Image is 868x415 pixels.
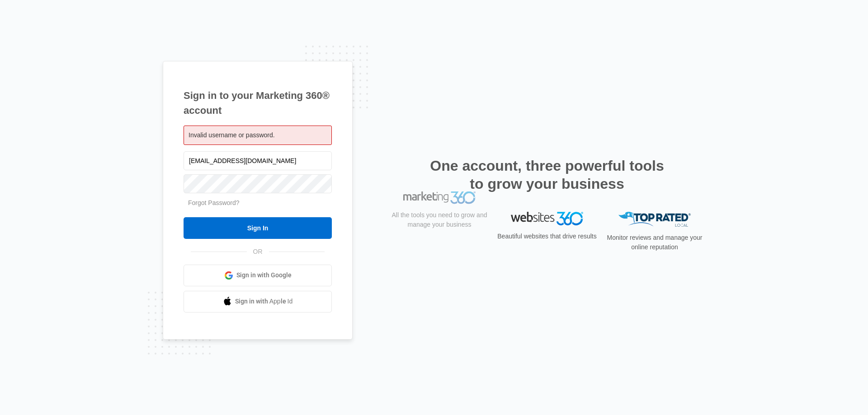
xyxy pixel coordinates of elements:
[184,265,332,286] a: Sign in with Google
[235,297,293,306] span: Sign in with Apple Id
[247,247,269,256] span: OR
[236,270,292,280] span: Sign in with Google
[184,151,332,170] input: Email
[496,232,598,241] p: Beautiful websites that drive results
[604,233,705,252] p: Monitor reviews and manage your online reputation
[184,291,332,312] a: Sign in with Apple Id
[184,217,332,239] input: Sign In
[511,212,583,225] img: Websites 360
[618,212,691,227] img: Top Rated Local
[188,199,240,206] a: Forgot Password?
[389,231,490,250] p: All the tools you need to grow and manage your business
[403,212,476,224] img: Marketing 360
[184,88,332,118] h1: Sign in to your Marketing 360® account
[189,131,275,139] span: Invalid username or password.
[427,157,667,193] h2: One account, three powerful tools to grow your business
